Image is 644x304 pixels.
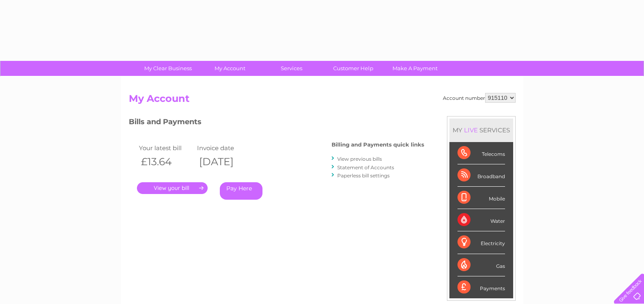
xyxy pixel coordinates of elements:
[337,172,390,179] a: Paperless bill settings
[443,93,516,103] div: Account number
[332,142,424,148] h4: Billing and Payments quick links
[458,231,505,254] div: Electricity
[458,209,505,231] div: Water
[337,164,394,170] a: Statement of Accounts
[220,182,262,200] a: Pay Here
[137,182,208,194] a: .
[129,93,516,108] h2: My Account
[195,153,254,170] th: [DATE]
[137,153,195,170] th: £13.64
[137,142,195,153] td: Your latest bill
[458,142,505,164] div: Telecoms
[337,156,382,162] a: View previous bills
[458,276,505,298] div: Payments
[320,61,387,76] a: Customer Help
[449,119,513,142] div: MY SERVICES
[458,164,505,187] div: Broadband
[462,126,479,134] div: LIVE
[134,61,202,76] a: My Clear Business
[258,61,325,76] a: Services
[458,187,505,209] div: Mobile
[458,254,505,276] div: Gas
[196,61,263,76] a: My Account
[195,142,254,153] td: Invoice date
[382,61,449,76] a: Make A Payment
[129,116,424,130] h3: Bills and Payments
